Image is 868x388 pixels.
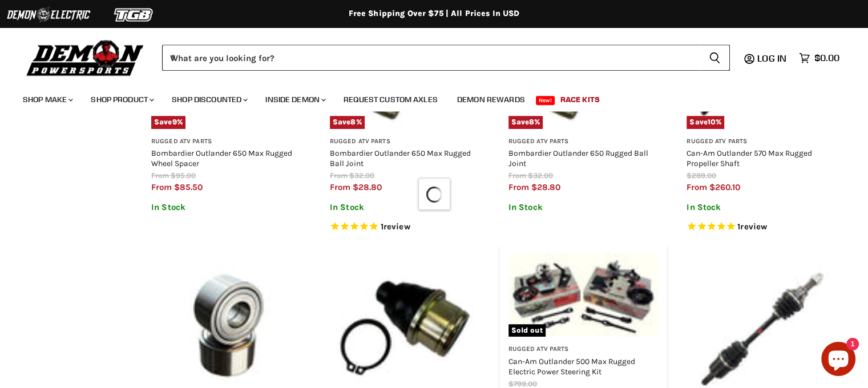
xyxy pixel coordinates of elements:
a: Inside Demon [257,88,333,111]
p: In Stock [151,203,301,212]
button: Search [700,45,730,71]
span: from [151,171,169,180]
a: Bombardier Outlander 650 Max Rugged Ball Joint [330,148,471,168]
span: 8 [350,118,356,126]
span: from [508,182,529,192]
a: Bombardier Outlander 650 Max Rugged Wheel Spacer [151,148,292,168]
a: Request Custom Axles [335,88,446,111]
span: Save % [330,116,365,128]
span: 1 reviews [737,221,767,231]
span: review [740,221,767,231]
ul: Main menu [14,83,837,111]
h3: Rugged ATV Parts [151,138,301,146]
span: Save % [151,116,185,128]
a: Race Kits [552,88,608,111]
a: Shop Product [82,88,161,111]
span: from [687,182,707,192]
a: Log in [752,53,793,63]
span: $85.50 [174,182,203,192]
span: $260.10 [709,182,740,192]
span: review [383,221,410,231]
img: Demon Powersports [23,37,148,78]
a: Shop Discounted [163,88,255,111]
span: Save % [508,116,543,128]
p: In Stock [330,203,480,212]
span: $289.00 [687,171,716,180]
span: $32.00 [349,171,374,180]
span: from [330,182,350,192]
img: TGB Logo 2 [91,4,177,26]
p: In Stock [687,203,837,212]
span: $32.00 [528,171,553,180]
span: 10 [708,118,716,126]
input: When autocomplete results are available use up and down arrows to review and enter to select [162,45,700,71]
span: Save % [687,116,724,128]
span: $799.00 [508,379,537,388]
h3: Rugged ATV Parts [330,138,480,146]
h3: Rugged ATV Parts [508,345,659,354]
span: Log in [757,52,786,64]
span: $95.00 [171,171,196,180]
span: from [151,182,172,192]
a: Can-Am Outlander 570 Max Rugged Propeller Shaft [687,148,812,168]
span: 8 [529,118,534,126]
span: 9 [172,118,177,126]
form: Product [162,45,730,71]
a: Bombardier Outlander 650 Rugged Ball Joint [508,148,648,168]
span: Sold out [508,324,546,337]
p: In Stock [508,203,659,212]
img: Demon Electric Logo 2 [6,4,91,26]
img: Can-Am Outlander 500 Max Rugged Electric Power Steering Kit [508,253,659,337]
h3: Rugged ATV Parts [687,138,837,146]
inbox-online-store-chat: Shopify online store chat [818,342,859,379]
a: Demon Rewards [449,88,534,111]
span: Rated 5.0 out of 5 stars 1 reviews [330,221,480,233]
a: Can-Am Outlander 500 Max Rugged Electric Power Steering Kit [508,357,635,376]
h3: Rugged ATV Parts [508,138,659,146]
span: from [330,171,348,180]
span: Rated 5.0 out of 5 stars 1 reviews [687,221,837,233]
span: from [508,171,526,180]
span: 1 reviews [381,221,410,231]
a: Can-Am Outlander 500 Max Rugged Electric Power Steering KitSold out [508,253,659,337]
a: $0.00 [793,50,845,66]
span: $0.00 [814,52,839,63]
span: New! [536,96,555,105]
span: $28.80 [531,182,560,192]
a: Shop Make [14,88,80,111]
span: $28.80 [353,182,382,192]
